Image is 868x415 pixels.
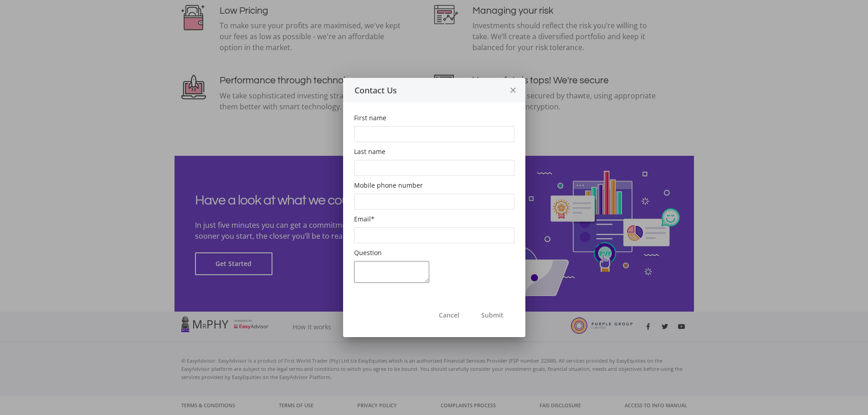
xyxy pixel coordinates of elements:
[428,303,470,326] button: Cancel
[343,84,501,97] div: Contact Us
[501,78,525,102] button: close
[354,181,423,190] span: Mobile phone number
[470,303,514,326] button: Submit
[354,147,385,156] span: Last name
[343,78,525,337] ee-modal: Contact Us
[354,248,382,257] span: Question
[354,113,386,122] span: First name
[508,78,518,102] i: close
[354,215,371,223] span: Email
